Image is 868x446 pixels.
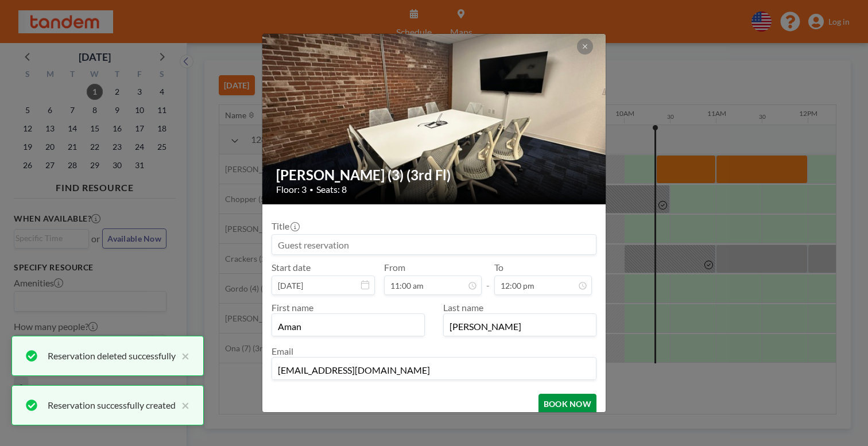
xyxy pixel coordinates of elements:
h2: [PERSON_NAME] (3) (3rd Fl) [276,166,593,184]
button: close [176,349,189,363]
span: Seats: 8 [316,184,347,195]
label: First name [272,302,313,313]
div: Reservation successfully created [48,398,176,412]
input: First name [272,316,424,336]
input: Last name [444,316,596,336]
button: close [176,398,189,412]
span: Floor: 3 [276,184,307,195]
input: Email [272,360,596,379]
span: • [309,185,313,194]
label: Start date [272,262,311,273]
label: Email [272,346,293,356]
label: Last name [443,302,483,313]
button: BOOK NOW [538,394,596,414]
span: - [486,266,490,291]
div: Reservation deleted successfully [48,349,176,363]
input: Guest reservation [272,235,596,254]
label: To [494,262,503,273]
label: From [384,262,405,273]
label: Title [272,220,299,232]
